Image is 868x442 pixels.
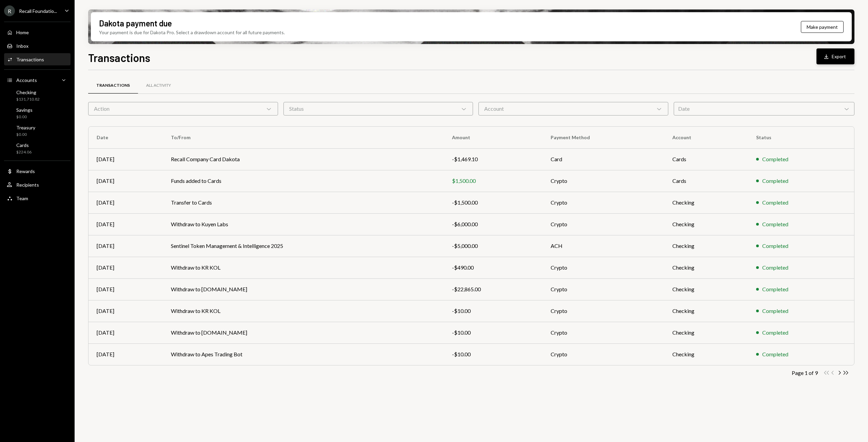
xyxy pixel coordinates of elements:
div: Status [283,102,473,115]
div: Completed [762,329,788,337]
td: Recall Company Card Dakota [163,148,444,170]
div: Checking [16,89,40,95]
div: [DATE] [97,264,155,272]
th: Amount [444,127,542,148]
div: All Activity [146,83,171,88]
div: [DATE] [97,329,155,337]
div: Accounts [16,77,37,83]
div: Completed [762,155,788,163]
th: Account [664,127,748,148]
h1: Transactions [88,51,150,64]
button: Export [816,48,854,64]
td: Crypto [542,300,664,322]
a: Team [4,192,71,204]
a: Recipients [4,178,71,191]
div: [DATE] [97,307,155,315]
div: Transactions [96,83,130,88]
div: -$490.00 [452,264,534,272]
div: Completed [762,177,788,185]
div: -$1,500.00 [452,198,534,207]
div: Recall Foundatio... [19,8,57,14]
td: ACH [542,235,664,257]
div: Completed [762,285,788,293]
td: Funds added to Cards [163,170,444,192]
td: Withdraw to KR KOL [163,257,444,278]
div: -$6,000.00 [452,220,534,228]
div: Completed [762,220,788,228]
div: Completed [762,307,788,315]
a: Savings$0.00 [4,105,71,121]
div: [DATE] [97,285,155,293]
td: Checking [664,278,748,300]
div: -$10.00 [452,307,534,315]
div: Completed [762,264,788,272]
div: [DATE] [97,220,155,228]
a: Rewards [4,165,71,177]
div: Page 1 of 9 [792,370,818,376]
td: Cards [664,170,748,192]
div: -$10.00 [452,350,534,358]
td: Crypto [542,213,664,235]
div: [DATE] [97,155,155,163]
td: Checking [664,235,748,257]
div: $0.00 [16,132,35,138]
div: [DATE] [97,350,155,358]
td: Crypto [542,278,664,300]
div: $224.06 [16,149,32,155]
div: Dakota payment due [99,18,172,29]
div: Home [16,29,29,35]
a: Checking$131,710.82 [4,87,71,104]
div: Your payment is due for Dakota Pro. Select a drawdown account for all future payments. [99,29,285,36]
div: -$1,469.10 [452,155,534,163]
div: Completed [762,242,788,250]
td: Checking [664,257,748,278]
th: Status [748,127,854,148]
a: Cards$224.06 [4,140,71,156]
a: Transactions [88,77,138,94]
div: Action [88,102,278,115]
div: -$22,865.00 [452,285,534,293]
div: Cards [16,142,32,148]
a: All Activity [138,77,179,94]
div: $1,500.00 [452,177,534,185]
td: Crypto [542,343,664,365]
td: Withdraw to Kuyen Labs [163,213,444,235]
td: Withdraw to [DOMAIN_NAME] [163,278,444,300]
td: Crypto [542,192,664,213]
div: Treasury [16,125,35,130]
button: Make payment [801,21,844,33]
td: Sentinel Token Management & Intelligence 2025 [163,235,444,257]
div: Date [674,102,855,115]
div: Transactions [16,57,44,62]
td: Checking [664,192,748,213]
div: [DATE] [97,177,155,185]
div: Savings [16,107,33,113]
th: Payment Method [542,127,664,148]
td: Withdraw to [DOMAIN_NAME] [163,322,444,343]
div: $131,710.82 [16,97,40,102]
td: Crypto [542,170,664,192]
div: -$5,000.00 [452,242,534,250]
td: Checking [664,213,748,235]
div: [DATE] [97,198,155,207]
a: Home [4,26,71,38]
td: Crypto [542,257,664,278]
div: Inbox [16,43,28,49]
td: Cards [664,148,748,170]
td: Transfer to Cards [163,192,444,213]
td: Withdraw to Apes Trading Bot [163,343,444,365]
th: Date [88,127,163,148]
div: Completed [762,198,788,207]
a: Inbox [4,40,71,52]
div: Recipients [16,182,39,188]
td: Withdraw to KR KOL [163,300,444,322]
div: Account [478,102,668,115]
div: $0.00 [16,114,33,120]
td: Checking [664,300,748,322]
div: Completed [762,350,788,358]
div: R [4,5,15,16]
th: To/From [163,127,444,148]
td: Checking [664,322,748,343]
a: Transactions [4,53,71,65]
td: Checking [664,343,748,365]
